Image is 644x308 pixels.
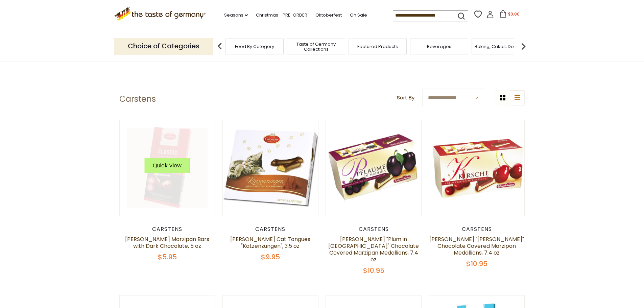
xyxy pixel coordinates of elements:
a: On Sale [350,11,367,19]
label: Sort By: [397,94,415,102]
div: Carstens [326,226,422,233]
a: Beverages [427,44,451,49]
p: Choice of Categories [114,38,213,54]
h1: Carstens [119,94,156,104]
img: next arrow [517,40,530,53]
div: Carstens [429,226,525,233]
span: $5.95 [158,252,177,262]
span: $0.00 [508,11,520,17]
a: [PERSON_NAME] "Plum in [GEOGRAPHIC_DATA]" Chocolate Covered Marzipan Medallions, 7.4 oz [328,235,419,263]
a: [PERSON_NAME] Cat Tongues "Katzenzungen", 3.5 oz [230,235,310,250]
span: $9.95 [261,252,280,262]
span: $10.95 [363,266,384,275]
span: $10.95 [466,259,487,268]
a: Christmas - PRE-ORDER [256,11,307,19]
img: previous arrow [213,40,226,53]
a: Seasons [224,11,248,19]
a: [PERSON_NAME] "[PERSON_NAME]" Chocolate Covered Marzipan Medallions, 7.4 oz [429,235,524,257]
img: Carstens [326,120,422,216]
img: Carstens [223,120,318,216]
a: [PERSON_NAME] Marzipan Bars with Dark Chocolate, 5 oz [125,235,209,250]
a: Featured Products [357,44,398,49]
div: Carstens [119,226,216,233]
img: Carstens [429,120,525,216]
a: Baking, Cakes, Desserts [475,44,527,49]
div: Carstens [222,226,319,233]
button: Quick View [144,158,190,173]
a: Food By Category [235,44,274,49]
a: Taste of Germany Collections [289,42,343,52]
button: $0.00 [495,10,524,20]
a: Oktoberfest [315,11,342,19]
img: Carstens [120,120,215,216]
